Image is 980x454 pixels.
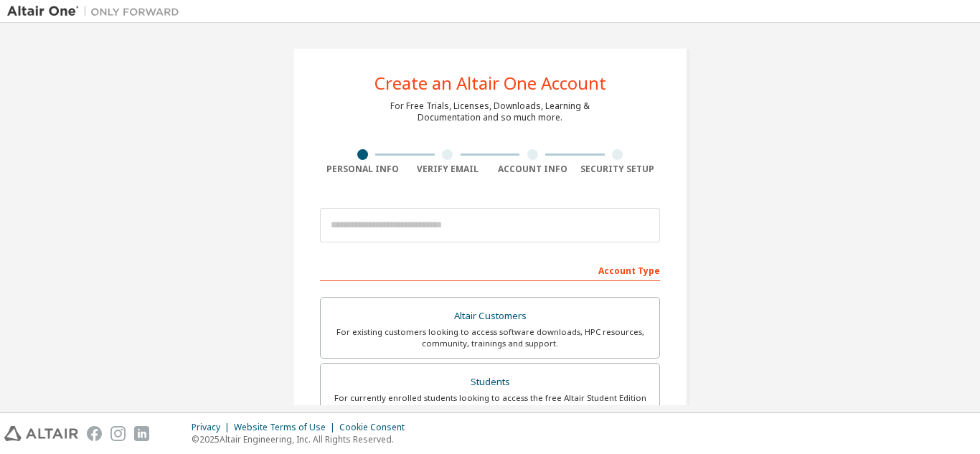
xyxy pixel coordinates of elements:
[192,433,413,445] p: © 2025 Altair Engineering, Inc. All Rights Reserved.
[192,422,234,433] div: Privacy
[7,4,187,19] img: Altair One
[4,426,78,441] img: altair_logo.svg
[329,392,651,415] div: For currently enrolled students looking to access the free Altair Student Edition bundle and all ...
[374,75,606,92] div: Create an Altair One Account
[320,258,660,281] div: Account Type
[575,164,661,175] div: Security Setup
[329,326,651,349] div: For existing customers looking to access software downloads, HPC resources, community, trainings ...
[329,372,651,392] div: Students
[134,426,149,441] img: linkedin.svg
[339,422,413,433] div: Cookie Consent
[110,426,126,441] img: instagram.svg
[405,164,491,175] div: Verify Email
[87,426,102,441] img: facebook.svg
[390,100,590,123] div: For Free Trials, Licenses, Downloads, Learning & Documentation and so much more.
[320,164,405,175] div: Personal Info
[490,164,575,175] div: Account Info
[234,422,339,433] div: Website Terms of Use
[329,306,651,326] div: Altair Customers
